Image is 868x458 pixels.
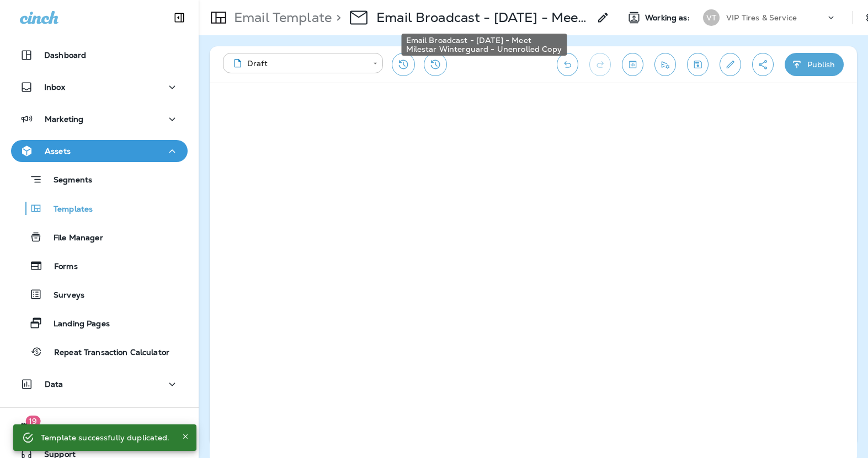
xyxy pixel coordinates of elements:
button: Dashboard [11,44,188,66]
div: Email Broadcast - [DATE] - Meet Milestar Winterguard - Unenrolled Copy [402,34,567,56]
div: Draft [231,58,365,69]
p: Email Broadcast - [DATE] - Meet Milestar Winterguard - Unenrolled Copy [376,9,590,26]
button: Undo [557,53,578,76]
button: Repeat Transaction Calculator [11,340,188,363]
button: Landing Pages [11,311,188,335]
button: File Manager [11,225,188,249]
button: Restore from previous version [392,53,415,76]
button: Send test email [654,53,676,76]
p: Landing Pages [42,319,110,330]
button: Assets [11,140,188,162]
button: Templates [11,197,188,220]
div: VT [703,9,720,26]
p: Segments [42,175,92,186]
span: Working as: [645,13,692,23]
p: VIP Tires & Service [726,13,797,22]
span: 19 [25,416,40,427]
p: File Manager [42,233,103,244]
p: Templates [42,204,93,215]
p: Marketing [45,115,83,123]
p: Repeat Transaction Calculator [43,348,169,358]
button: Marketing [11,108,188,130]
p: > [332,9,341,26]
button: Save [687,53,709,76]
button: Edit details [720,53,741,76]
button: View Changelog [424,53,447,76]
p: Inbox [44,83,65,91]
button: Publish [785,53,844,76]
button: Surveys [11,283,188,306]
button: Toggle preview [622,53,643,76]
button: Collapse Sidebar [164,7,195,29]
button: Segments [11,168,188,191]
p: Surveys [42,290,84,301]
div: Email Broadcast - Oct 6 2025 - Meet Milestar Winterguard - Unenrolled Copy [376,9,590,26]
button: 19What's New [11,417,188,439]
p: Forms [43,262,78,272]
p: Data [45,380,63,389]
button: Create a Shareable Preview Link [752,53,774,76]
span: What's New [33,423,90,437]
p: Dashboard [44,51,86,60]
button: Close [179,430,192,443]
p: Assets [45,147,71,155]
p: Email Template [230,9,332,26]
button: Forms [11,254,188,277]
div: Template successfully duplicated. [41,428,170,448]
button: Inbox [11,76,188,98]
button: Data [11,373,188,395]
